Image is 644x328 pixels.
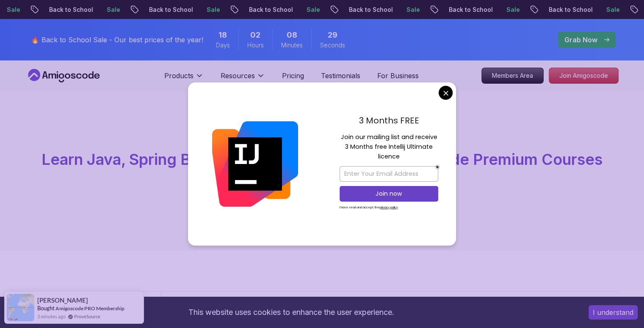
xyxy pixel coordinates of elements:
[247,41,264,49] span: Hours
[442,5,500,14] p: Back to School
[320,41,345,49] span: Seconds
[37,305,55,312] span: Bought
[6,303,576,322] div: This website uses cookies to enhance the user experience.
[377,71,419,81] a: For Business
[55,305,124,312] a: Amigoscode PRO Membership
[41,150,603,169] span: Learn Java, Spring Boot, DevOps & More with Amigoscode Premium Courses
[482,68,543,83] p: Members Area
[589,305,638,320] button: Accept cookies
[221,71,255,81] p: Resources
[7,294,34,321] img: provesource social proof notification image
[281,41,303,49] span: Minutes
[200,5,227,14] p: Sale
[549,68,619,84] a: Join Amigoscode
[287,29,297,41] span: 8 Minutes
[221,71,265,87] button: Resources
[542,5,600,14] p: Back to School
[549,68,618,83] p: Join Amigoscode
[300,5,327,14] p: Sale
[600,5,627,14] p: Sale
[31,35,203,45] p: 🔥 Back to School Sale - Our best prices of the year!
[328,29,337,41] span: 29 Seconds
[74,313,100,320] a: ProveSource
[218,29,227,41] span: 18 Days
[142,5,200,14] p: Back to School
[564,35,597,45] p: Grab Now
[242,5,300,14] p: Back to School
[250,29,260,41] span: 2 Hours
[400,5,427,14] p: Sale
[164,71,193,81] p: Products
[500,5,527,14] p: Sale
[321,71,360,81] a: Testimonials
[37,313,66,320] span: 3 minutes ago
[342,5,400,14] p: Back to School
[42,5,100,14] p: Back to School
[180,175,464,210] p: Master in-demand skills like Java, Spring Boot, DevOps, React, and more through hands-on, expert-...
[481,68,544,84] a: Members Area
[216,41,230,49] span: Days
[37,297,88,304] span: [PERSON_NAME]
[282,71,304,81] a: Pricing
[100,5,127,14] p: Sale
[164,71,204,87] button: Products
